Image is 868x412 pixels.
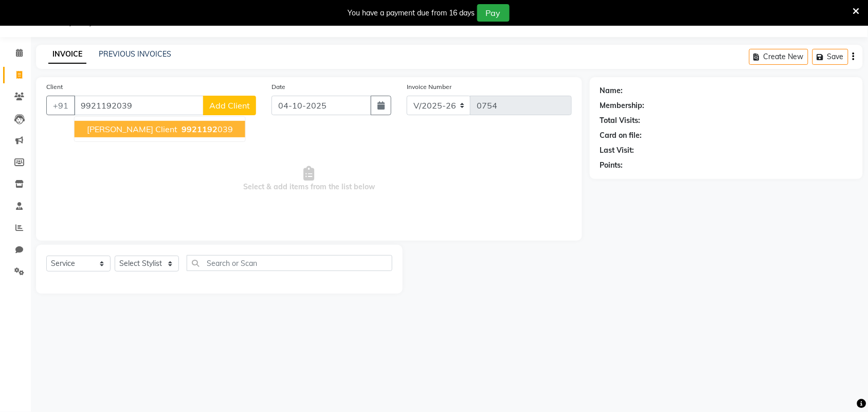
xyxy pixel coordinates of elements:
label: Invoice Number [407,82,451,92]
div: Last Visit: [600,145,635,156]
a: INVOICE [48,45,86,64]
div: Total Visits: [600,115,641,126]
div: Points: [600,160,623,171]
div: Name: [600,85,623,96]
button: +91 [46,96,75,115]
span: Select & add items from the list below [46,128,572,230]
input: Search by Name/Mobile/Email/Code [74,96,204,115]
button: Pay [477,4,510,22]
ngb-highlight: 039 [179,124,233,134]
label: Date [272,82,285,92]
div: Membership: [600,100,645,111]
div: Card on file: [600,130,642,141]
span: [PERSON_NAME] Client [87,124,177,134]
button: Save [812,49,848,65]
button: Create New [749,49,808,65]
label: Client [46,82,63,92]
input: Search or Scan [187,255,392,271]
a: PREVIOUS INVOICES [99,49,171,59]
button: Add Client [203,96,256,115]
span: Add Client [209,100,250,111]
div: You have a payment due from 16 days [348,8,475,19]
span: 9921192 [182,124,218,134]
